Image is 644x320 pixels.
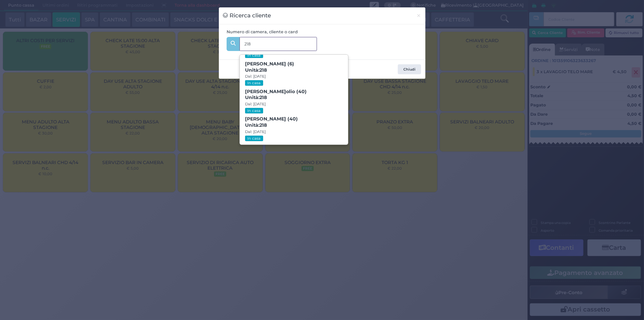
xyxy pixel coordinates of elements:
[416,11,421,20] span: ×
[259,122,267,128] strong: 218
[245,129,266,134] small: Dal: [DATE]
[412,7,425,24] button: Chiudi
[245,74,266,79] small: Dal: [DATE]
[245,108,263,113] small: In casa
[245,116,298,128] b: [PERSON_NAME] (40)
[223,11,271,20] h3: Ricerca cliente
[245,61,294,73] b: [PERSON_NAME] (6)
[245,102,266,106] small: Dal: [DATE]
[245,89,307,101] b: [PERSON_NAME]olio (40)
[240,37,317,51] input: Es. 'Mario Rossi', '220' o '108123234234'
[227,29,298,35] label: Numero di camera, cliente o card
[245,52,263,58] small: In casa
[245,95,267,101] span: Unità:
[245,80,263,86] small: In casa
[398,64,421,75] button: Chiudi
[259,95,267,100] strong: 218
[245,122,267,129] span: Unità:
[245,136,263,141] small: In casa
[245,67,267,74] span: Unità:
[259,67,267,73] strong: 218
